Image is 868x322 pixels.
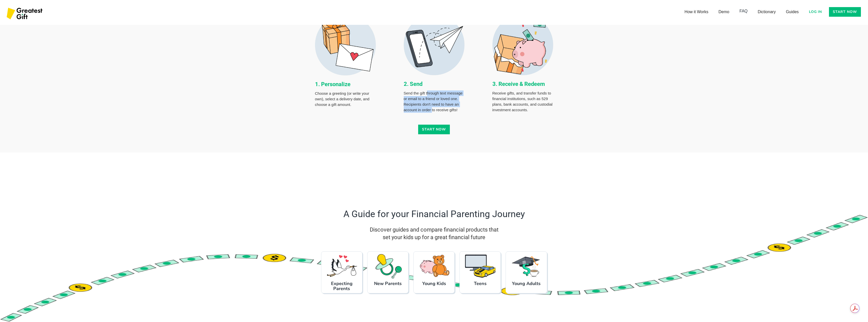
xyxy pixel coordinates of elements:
h3: Discover guides and compare financial products that set your kids up for a great financial future [315,226,553,241]
h2: A Guide for your Financial Parenting Journey [315,208,553,220]
h3: New Parents [370,281,406,286]
img: piggy bank and toy - young kids [418,254,450,279]
a: Expecting Parents [321,251,362,293]
h3: 3. Receive & Redeem [492,80,553,88]
a: Young Kids [413,251,455,293]
a: Dictionary [753,7,781,17]
h3: Teens [462,281,498,286]
img: stork illustration - expecting parents [326,254,358,279]
h3: Young Adults [508,281,545,286]
img: young adults - dollar sign, college cap and coffee [510,254,542,279]
img: Greatest Gift: gift message sent from phone [404,14,465,75]
a: Start now [829,7,861,17]
h3: Young Kids [416,281,452,286]
img: How Greatest Gift Works: 3. Receive & Redeem monetary gifts for children's savings (529 plans, UG... [492,14,553,75]
img: Greatest Gift Logo [5,5,45,23]
h3: Expecting Parents [323,281,360,291]
p: Send the gift through text message or email to a friend or loved one. Recipients don't need to ha... [404,90,465,113]
a: New Parents [367,251,409,293]
p: Choose a greeting (or write your own), select a delivery date, and choose a gift amount. [315,91,376,107]
h3: 1. Personalize [315,81,376,88]
img: a personalized cash gift - gift with envelope & greeting by Greatest Gift [315,14,376,75]
a: Teens [459,251,501,293]
a: FAQ [734,6,753,16]
img: new parents - pacifier and rattler [372,254,404,279]
a: Start now [418,125,450,134]
a: Young Adults [506,251,547,293]
h3: 2. Send [404,80,465,88]
a: home [5,5,45,23]
img: teens - screen and car [464,254,496,279]
p: Receive gifts, and transfer funds to financial institutions, such as 529 plans, bank accounts, an... [492,90,553,113]
a: Guides [781,7,804,17]
a: Log in [806,7,825,17]
a: Demo [713,7,734,17]
a: How it Works [679,7,713,17]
